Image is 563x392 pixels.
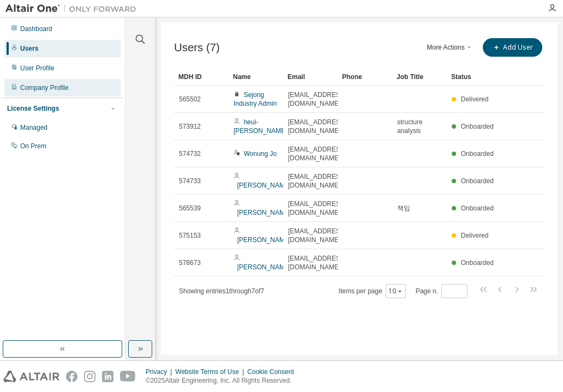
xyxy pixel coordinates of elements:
[20,44,38,53] div: Users
[20,142,46,150] div: On Prem
[179,231,201,240] span: 575153
[288,172,346,190] span: [EMAIL_ADDRESS][DOMAIN_NAME]
[451,68,497,86] div: Status
[237,263,291,271] a: [PERSON_NAME]
[179,149,201,158] span: 574732
[179,204,201,213] span: 565539
[179,177,201,185] span: 574733
[120,371,136,382] img: youtube.svg
[146,367,175,376] div: Privacy
[237,209,291,216] a: [PERSON_NAME]
[397,204,410,213] span: 책임
[288,118,346,135] span: [EMAIL_ADDRESS][DOMAIN_NAME]
[84,371,95,382] img: instagram.svg
[179,122,201,131] span: 573912
[174,41,220,54] span: Users (7)
[288,200,346,217] span: [EMAIL_ADDRESS][DOMAIN_NAME]
[288,254,346,272] span: [EMAIL_ADDRESS][DOMAIN_NAME]
[178,68,224,86] div: MDH ID
[66,371,77,382] img: facebook.svg
[461,177,494,185] span: Onboarded
[397,118,442,135] span: structure analysis
[342,68,388,86] div: Phone
[175,367,247,376] div: Website Terms of Use
[233,68,279,86] div: Name
[237,236,291,244] a: [PERSON_NAME]
[237,182,291,189] a: [PERSON_NAME]
[461,95,489,103] span: Delivered
[461,150,494,158] span: Onboarded
[288,145,346,162] span: [EMAIL_ADDRESS][DOMAIN_NAME]
[461,204,494,212] span: Onboarded
[247,367,300,376] div: Cookie Consent
[483,38,542,57] button: Add User
[20,83,69,92] div: Company Profile
[461,123,494,130] span: Onboarded
[288,227,346,244] span: [EMAIL_ADDRESS][DOMAIN_NAME]
[424,38,476,57] button: More Actions
[416,284,468,298] span: Page n.
[244,150,277,158] a: Wonung Jo
[461,232,489,239] span: Delivered
[179,95,201,104] span: 565502
[461,259,494,267] span: Onboarded
[5,3,142,14] img: Altair One
[339,284,406,298] span: Items per page
[3,371,59,382] img: altair_logo.svg
[20,25,52,33] div: Dashboard
[388,287,403,295] button: 10
[102,371,113,382] img: linkedin.svg
[20,123,47,132] div: Managed
[7,104,59,113] div: License Settings
[288,91,346,108] span: [EMAIL_ADDRESS][DOMAIN_NAME]
[233,91,277,107] a: Sejong Industry Admin
[288,68,333,86] div: Email
[20,64,55,73] div: User Profile
[179,258,201,267] span: 578673
[397,68,442,86] div: Job Title
[179,287,264,295] span: Showing entries 1 through 7 of 7
[146,376,301,385] p: © 2025 Altair Engineering, Inc. All Rights Reserved.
